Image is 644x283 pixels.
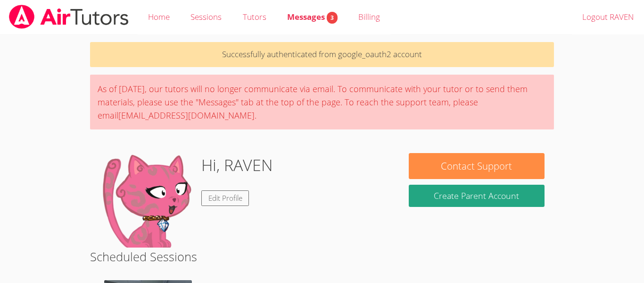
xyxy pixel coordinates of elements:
[90,248,554,266] h2: Scheduled Sessions
[201,153,273,177] h1: Hi, RAVEN
[409,153,545,179] button: Contact Support
[90,42,554,67] p: Successfully authenticated from google_oauth2 account
[90,75,554,129] div: As of [DATE], our tutors will no longer communicate via email. To communicate with your tutor or ...
[409,185,545,207] button: Create Parent Account
[287,11,338,22] span: Messages
[327,12,338,24] span: 3
[8,5,130,29] img: airtutors_banner-c4298cdbf04f3fff15de1276eac7730deb9818008684d7c2e4769d2f7ddbe033.png
[201,190,249,206] a: Edit Profile
[99,153,194,248] img: default.png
